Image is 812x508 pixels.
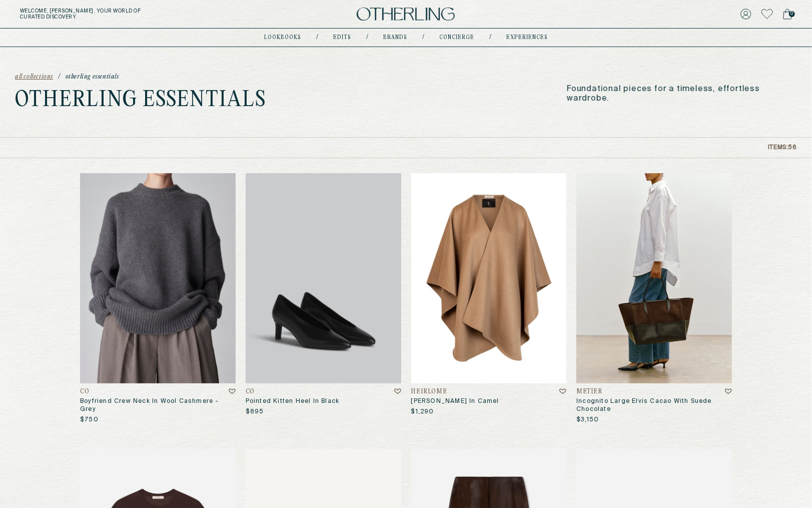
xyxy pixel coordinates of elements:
img: Danica Shawl in Camel [411,173,567,383]
img: logo [357,8,455,21]
a: Pointed Kitten Heel in BlackCOPointed Kitten Heel In Black$895 [246,173,401,416]
h4: CO [80,388,89,395]
h3: [PERSON_NAME] In Camel [411,397,567,405]
span: / [58,74,61,81]
img: Pointed Kitten Heel in Black [246,173,401,383]
a: lookbooks [264,35,301,40]
a: 0 [783,7,792,21]
p: $895 [246,408,264,416]
a: all collections [15,74,53,81]
img: Boyfriend Crew Neck in Wool Cashmere - Grey [80,173,236,383]
span: 0 [789,11,795,17]
h5: Welcome, [PERSON_NAME] . Your world of curated discovery. [20,8,252,20]
h3: Boyfriend Crew Neck In Wool Cashmere - Grey [80,397,236,413]
h3: Incognito Large Elvis Cacao With Suede Chocolate [576,397,732,413]
p: $1,290 [411,408,434,416]
p: $3,150 [576,416,599,424]
a: concierge [439,35,474,40]
h4: Heirlome [411,388,447,395]
h3: Pointed Kitten Heel In Black [246,397,401,405]
img: Incognito Large Elvis Cacao with Suede Chocolate [576,173,732,383]
a: Incognito Large Elvis Cacao with Suede ChocolateMetierIncognito Large Elvis Cacao With Suede Choc... [576,173,732,424]
a: Danica Shawl in CamelHeirlome[PERSON_NAME] In Camel$1,290 [411,173,567,416]
a: experiences [506,35,548,40]
a: /Otherling Essentials [58,74,119,81]
h4: Metier [576,388,602,395]
a: Edits [333,35,351,40]
div: / [366,34,368,42]
h1: Otherling Essentials [15,91,266,111]
div: / [422,34,424,42]
p: Foundational pieces for a timeless, effortless wardrobe. [567,85,797,104]
div: / [489,34,491,42]
p: $750 [80,416,99,424]
div: / [316,34,318,42]
h4: CO [246,388,255,395]
a: Boyfriend Crew Neck in Wool Cashmere - GreyCOBoyfriend Crew Neck In Wool Cashmere - Grey$750 [80,173,236,424]
p: Items: 56 [768,144,797,151]
span: Otherling Essentials [66,74,119,81]
a: Brands [383,35,407,40]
